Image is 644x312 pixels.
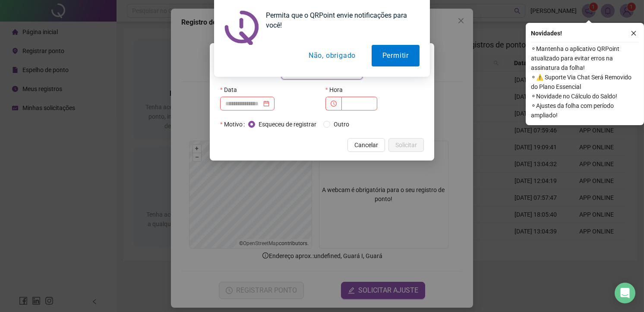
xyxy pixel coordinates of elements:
span: Cancelar [354,140,378,150]
label: Hora [325,83,348,97]
span: Esqueceu de registrar [255,120,320,129]
span: ⚬ Ajustes da folha com período ampliado! [531,101,639,120]
button: Não, obrigado [298,45,366,66]
label: Motivo [220,117,248,131]
img: notification icon [224,10,259,45]
span: ⚬ Novidade no Cálculo do Saldo! [531,91,639,101]
button: Solicitar [388,138,424,152]
span: clock-circle [331,101,337,107]
button: Cancelar [347,138,385,152]
span: Outro [330,120,353,129]
div: Open Intercom Messenger [615,283,635,303]
span: ⚬ ⚠️ Suporte Via Chat Será Removido do Plano Essencial [531,72,639,91]
button: Permitir [372,45,420,66]
div: Permita que o QRPoint envie notificações para você! [259,10,420,30]
label: Data [220,83,243,97]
